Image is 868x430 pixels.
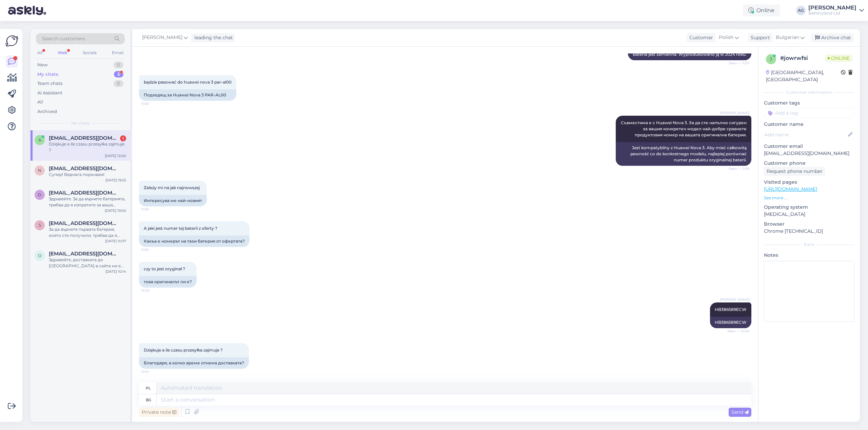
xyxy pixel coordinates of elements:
[764,143,854,150] p: Customer email
[764,131,847,138] input: Add name
[715,307,747,312] span: HB386589ECW
[720,110,749,115] span: [PERSON_NAME]
[144,347,223,353] span: Dziękuje a ile czasu przesyłka zajmuje ?
[49,172,126,178] div: Супер! Веднага поръчвам!
[49,257,126,269] div: Здравейте, доставката до [GEOGRAPHIC_DATA] в сайта ни е обявена за средно от 5 до 8 работни дни. ...
[5,35,18,47] img: Askly Logo
[621,120,748,137] span: Съвместима е с Huawei Nova 3. За да сте напълно сигурен за вашия конкретен модел най-добре сравне...
[42,35,85,42] span: Search customers
[764,204,854,211] p: Operating system
[81,48,98,57] div: Socials
[825,54,852,62] span: Online
[139,235,250,247] div: Какъв е номерът на тази батерия от офертата?
[105,178,126,183] div: [DATE] 19:25
[139,195,207,206] div: Интересува ме най-новият
[144,226,217,231] span: A jaki jest numer tej baterii z oferty ?
[764,195,854,201] p: See more ...
[710,317,751,328] div: HB386589ECW
[764,167,825,176] div: Request phone number
[144,185,200,190] span: Zależy mi na jak najnowszej
[38,192,41,197] span: D
[146,394,151,406] div: bg
[139,276,197,288] div: това оригиналът ли е?
[139,408,179,417] div: Private note
[38,168,41,173] span: n
[719,34,733,41] span: Polish
[37,90,62,96] div: AI Assistant
[628,49,751,60] div: Bateria jest zamienna. Wyprodukowano ją w 2024 roku.
[56,48,68,57] div: Web
[808,5,864,16] a: [PERSON_NAME]Batteryland Ltd
[144,80,232,85] span: będzie pasować do huawei nova 3 par-al00
[105,153,126,158] div: [DATE] 12:00
[764,242,854,248] div: Extra
[616,142,751,166] div: Jest kompatybilny z Huawei Nova 3. Aby mieć całkowitą pewność co do konkretnego modelu, najlepiej...
[38,137,41,142] span: a
[142,34,182,41] span: [PERSON_NAME]
[743,4,780,17] div: Online
[37,99,43,106] div: All
[764,150,854,157] p: [EMAIL_ADDRESS][DOMAIN_NAME]
[811,33,854,42] div: Archive chat
[141,247,166,252] span: 11:59
[37,80,62,87] div: Team chats
[776,34,799,41] span: Bulgarian
[808,5,856,10] div: [PERSON_NAME]
[71,120,90,126] span: My chats
[780,54,825,62] div: # jowrwfsi
[724,329,749,334] span: Seen ✓ 12:00
[764,179,854,186] p: Visited pages
[764,228,854,235] p: Chrome [TECHNICAL_ID]
[141,288,166,293] span: 12:00
[146,382,151,394] div: pl
[764,160,854,167] p: Customer phone
[105,239,126,244] div: [DATE] 10:37
[770,56,772,62] span: j
[37,71,58,78] div: My chats
[764,89,854,95] div: Customer information
[49,196,126,208] div: Здравейте. За да върнете батерията, трябва да я изпратите за ваша сметка до адрес България, [GEOG...
[764,121,854,128] p: Customer name
[37,108,57,115] div: Archived
[120,135,126,141] div: 1
[141,101,166,106] span: 11:58
[49,141,126,153] div: Dziękuje a ile czasu przesyłka zajmuje ?
[139,89,236,101] div: Подходящ за Huawei Nova 3 PAR-AL00
[105,208,126,213] div: [DATE] 19:00
[49,220,119,226] span: skrjanc.simon@gmail.com
[764,252,854,259] p: Notes
[114,80,123,87] div: 0
[808,10,856,16] div: Batteryland Ltd
[766,69,841,83] div: [GEOGRAPHIC_DATA], [GEOGRAPHIC_DATA]
[111,48,125,57] div: Email
[39,223,41,228] span: s
[139,357,249,369] div: Благодаря, а колко време отнема доставката?
[37,62,47,68] div: New
[114,62,123,68] div: 0
[49,165,119,172] span: nik_ov@abv.bg
[687,34,713,41] div: Customer
[141,207,166,212] span: 11:59
[49,135,119,141] span: alcia1986@op.pl
[724,166,749,171] span: Seen ✓ 11:59
[36,48,44,57] div: All
[764,99,854,107] p: Customer tags
[114,71,123,78] div: 5
[764,108,854,118] input: Add a tag
[105,269,126,274] div: [DATE] 10:14
[764,211,854,218] p: [MEDICAL_DATA]
[49,251,119,257] span: Oumou50@hotmail.com
[141,369,166,374] span: 12:01
[720,297,749,302] span: [PERSON_NAME]
[49,190,119,196] span: Dariusgrapinoiu391@gmail.com
[192,34,233,41] div: leading the chat
[764,221,854,228] p: Browser
[748,34,770,41] div: Support
[724,61,749,66] span: Seen ✓ 11:57
[49,226,126,239] div: За да върнете първата батерия, която сте получили, трябва да я изпратите на адрес България, [GEOG...
[38,253,41,258] span: O
[764,186,817,192] a: [URL][DOMAIN_NAME]
[144,266,185,271] span: czy to jest oryginał ?
[796,6,806,15] div: AG
[731,409,749,415] span: Send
